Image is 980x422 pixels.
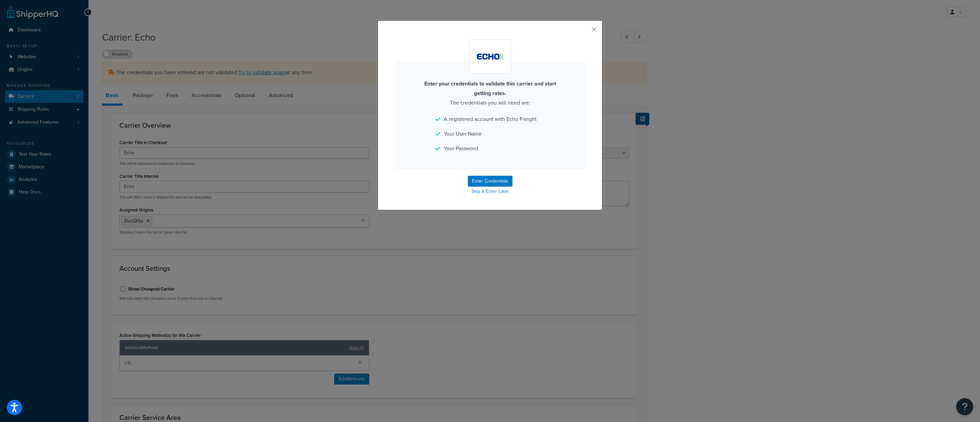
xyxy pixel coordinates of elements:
[436,129,544,139] li: Your User Name
[471,41,510,72] img: Echo
[436,114,544,124] li: A registered account with Echo Freight
[415,79,565,108] p: The credentials you will need are:
[468,176,512,187] button: Enter Credentials
[395,187,585,196] a: Skip & Enter Later
[424,80,556,97] strong: Enter your credentials to validate this carrier and start getting rates.
[436,144,544,153] li: Your Password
